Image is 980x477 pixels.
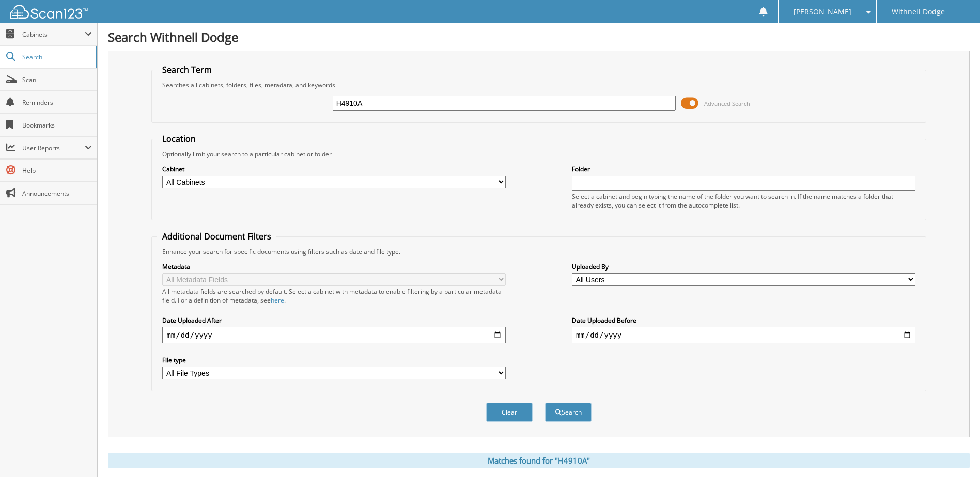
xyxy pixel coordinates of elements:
[704,100,750,107] span: Advanced Search
[545,403,592,422] button: Search
[108,453,970,468] div: Matches found for "H4910A"
[162,356,506,364] label: File type
[22,166,92,175] span: Help
[162,165,506,173] label: Cabinet
[108,28,970,45] h1: Search Withnell Dodge
[22,189,92,198] span: Announcements
[486,403,533,422] button: Clear
[22,121,92,130] span: Bookmarks
[22,75,92,84] span: Scan
[157,231,276,242] legend: Additional Document Filters
[157,133,201,145] legend: Location
[22,144,85,152] span: User Reports
[794,9,851,15] span: [PERSON_NAME]
[572,165,915,173] label: Folder
[157,64,217,75] legend: Search Term
[572,327,915,343] input: end
[572,316,915,325] label: Date Uploaded Before
[162,262,506,271] label: Metadata
[892,9,945,15] span: Withnell Dodge
[572,262,915,271] label: Uploaded By
[157,81,920,89] div: Searches all cabinets, folders, files, metadata, and keywords
[157,150,920,158] div: Optionally limit your search to a particular cabinet or folder
[271,296,284,305] a: here
[572,192,915,210] div: Select a cabinet and begin typing the name of the folder you want to search in. If the name match...
[22,98,92,107] span: Reminders
[162,287,506,305] div: All metadata fields are searched by default. Select a cabinet with metadata to enable filtering b...
[22,30,85,39] span: Cabinets
[162,327,506,343] input: start
[10,5,88,19] img: scan123-logo-white.svg
[157,247,920,256] div: Enhance your search for specific documents using filters such as date and file type.
[162,316,506,325] label: Date Uploaded After
[22,53,90,61] span: Search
